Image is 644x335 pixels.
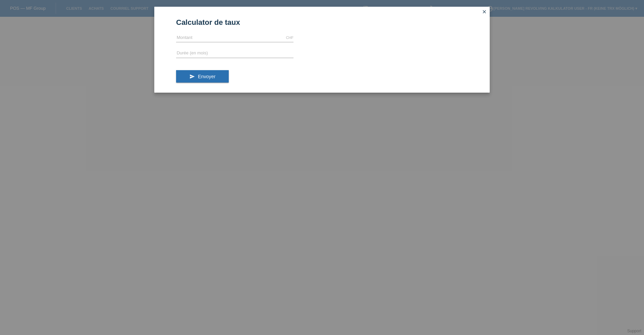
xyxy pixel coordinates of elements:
[176,70,229,83] button: send Envoyer
[198,74,215,79] span: Envoyer
[176,18,468,27] h1: Calculator de taux
[190,74,195,79] i: send
[480,8,489,16] a: close
[286,36,293,40] div: CHF
[482,9,487,14] i: close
